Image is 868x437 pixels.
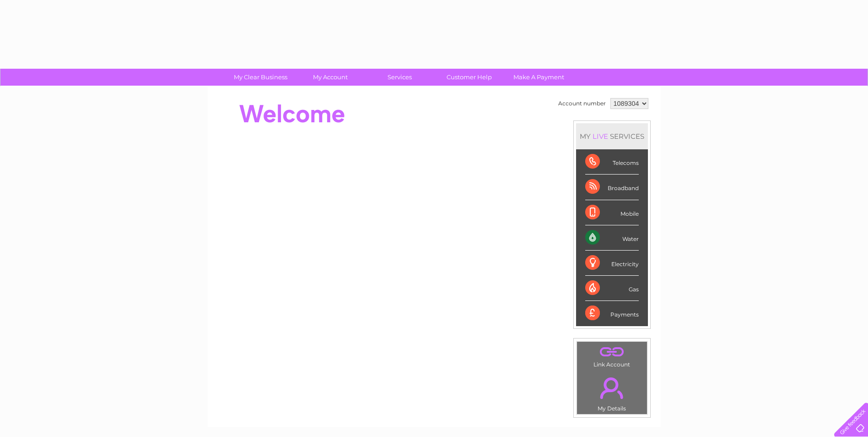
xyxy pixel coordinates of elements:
div: Mobile [585,200,639,225]
div: Water [585,225,639,251]
td: Link Account [577,341,647,370]
div: Payments [585,301,639,326]
td: My Details [577,370,647,415]
div: Electricity [585,251,639,276]
a: My Account [292,69,368,86]
div: LIVE [591,132,610,141]
div: MY SERVICES [576,123,648,149]
a: . [579,372,645,404]
a: Customer Help [431,69,507,86]
div: Gas [585,276,639,301]
a: My Clear Business [223,69,298,86]
a: Make A Payment [501,69,577,86]
a: . [579,344,645,360]
div: Telecoms [585,149,639,175]
td: Account number [556,96,608,111]
div: Broadband [585,175,639,200]
a: Services [362,69,437,86]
